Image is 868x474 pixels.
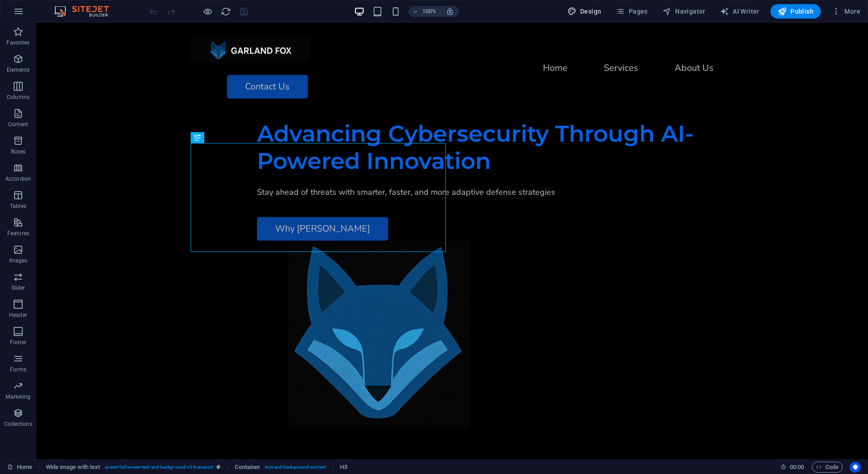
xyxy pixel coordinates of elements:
[7,230,29,237] p: Features
[220,6,231,17] button: reload
[4,420,32,428] p: Collections
[5,393,30,400] p: Marketing
[104,462,213,473] span: . preset-fullscreen-text-and-background-v3-transport
[564,4,605,19] button: Design
[616,7,647,16] span: Pages
[720,7,759,16] span: AI Writer
[46,462,100,473] span: Click to select. Double-click to edit
[828,4,864,19] button: More
[10,366,26,373] p: Forms
[9,257,28,264] p: Images
[11,148,26,155] p: Boxes
[202,6,213,17] button: Click here to leave preview mode and continue editing
[340,462,347,473] span: Click to select. Double-click to edit
[816,462,838,473] span: Code
[235,462,260,473] span: Click to select. Double-click to edit
[52,6,120,17] img: Editor Logo
[5,175,31,183] p: Accordion
[659,4,709,19] button: Navigator
[217,464,221,469] i: This element is a customizable preset
[264,462,326,473] span: . text-and-background-content
[778,7,814,16] span: Publish
[11,284,25,291] p: Slider
[422,6,437,17] h6: 100%
[10,339,26,346] p: Footer
[790,462,804,473] span: 00 00
[780,462,804,473] h6: Session time
[7,462,32,473] a: Click to cancel selection. Double-click to open Pages
[796,464,798,470] span: :
[221,6,231,17] i: Reload page
[832,7,860,16] span: More
[716,4,763,19] button: AI Writer
[6,39,30,46] p: Favorites
[612,4,651,19] button: Pages
[8,121,28,128] p: Content
[7,66,30,74] p: Elements
[850,462,861,473] button: Usercentrics
[812,462,843,473] button: Code
[9,311,27,319] p: Header
[10,202,26,210] p: Tables
[770,4,821,19] button: Publish
[409,6,441,17] button: 100%
[46,462,348,473] nav: breadcrumb
[662,7,705,16] span: Navigator
[446,7,454,15] i: On resize automatically adjust zoom level to fit chosen device.
[567,7,602,16] span: Design
[7,94,30,101] p: Columns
